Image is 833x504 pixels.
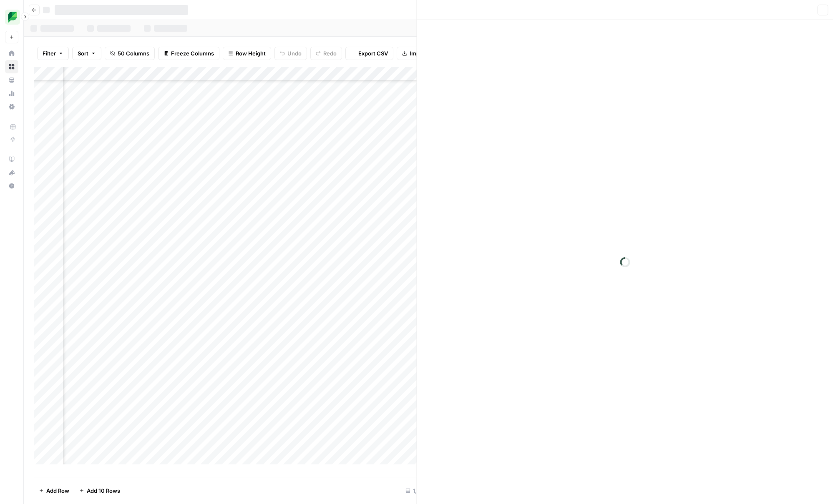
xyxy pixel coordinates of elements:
[410,49,440,58] span: Import CSV
[5,179,18,193] button: Help + Support
[171,49,214,58] span: Freeze Columns
[87,486,120,495] span: Add 10 Rows
[5,47,18,60] a: Home
[223,47,271,60] button: Row Height
[78,49,88,58] span: Sort
[37,47,69,60] button: Filter
[402,484,444,497] div: 1,475 Rows
[5,153,18,166] a: AirOps Academy
[5,100,18,113] a: Settings
[158,47,219,60] button: Freeze Columns
[5,73,18,87] a: Your Data
[72,47,101,60] button: Sort
[5,10,20,25] img: SproutSocial Logo
[345,47,393,60] button: Export CSV
[34,484,74,497] button: Add Row
[358,49,388,58] span: Export CSV
[397,47,445,60] button: Import CSV
[323,49,337,58] span: Redo
[310,47,342,60] button: Redo
[274,47,307,60] button: Undo
[5,166,18,179] button: What's new?
[105,47,155,60] button: 50 Columns
[5,166,18,179] div: What's new?
[5,7,18,28] button: Workspace: SproutSocial
[236,49,266,58] span: Row Height
[74,484,125,497] button: Add 10 Rows
[5,87,18,100] a: Usage
[43,49,56,58] span: Filter
[287,49,302,58] span: Undo
[118,49,149,58] span: 50 Columns
[46,486,69,495] span: Add Row
[5,60,18,73] a: Browse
